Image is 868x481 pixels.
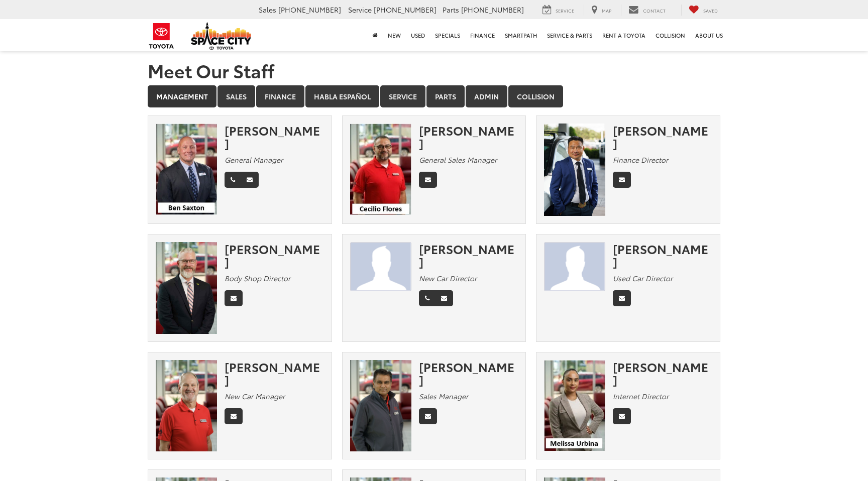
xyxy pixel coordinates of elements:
span: [PHONE_NUMBER] [278,5,341,15]
div: [PERSON_NAME] [613,242,712,269]
a: Used [406,19,430,51]
a: Email [613,172,631,188]
div: [PERSON_NAME] [419,242,518,269]
span: Service [556,7,574,14]
a: Finance [256,85,304,107]
span: Parts [443,5,459,15]
a: Sales [218,85,255,107]
a: Phone [225,172,241,188]
em: Sales Manager [419,391,468,401]
a: Contact [621,5,673,16]
span: Saved [703,7,718,14]
img: Sean Patterson [156,242,217,334]
h1: Meet Our Staff [148,60,720,80]
a: New [383,19,406,51]
a: Parts [426,85,465,107]
a: Email [435,290,453,306]
img: Toyota [143,20,180,52]
em: General Manager [225,155,283,165]
a: Map [584,5,619,16]
span: Map [602,7,611,14]
span: [PHONE_NUMBER] [374,5,437,15]
div: [PERSON_NAME] [613,124,712,150]
a: Rent a Toyota [597,19,650,51]
div: [PERSON_NAME] [225,242,324,269]
img: Space City Toyota [191,22,251,50]
em: Internet Director [613,391,669,401]
img: Nam Pham [544,124,605,216]
a: Admin [466,85,507,107]
a: Collision [508,85,563,107]
img: Oz Ali [350,360,411,452]
span: Service [348,5,372,15]
a: Finance [465,19,500,51]
span: [PHONE_NUMBER] [461,5,524,15]
em: Used Car Director [613,273,673,283]
em: Body Shop Director [225,273,290,283]
div: [PERSON_NAME] [613,360,712,387]
a: Email [613,290,631,306]
a: Collision [650,19,690,51]
img: Marco Compean [544,242,605,292]
a: Email [225,408,243,424]
a: SmartPath [500,19,542,51]
a: Email [225,290,243,306]
a: My Saved Vehicles [681,5,725,16]
a: Specials [430,19,465,51]
a: About Us [690,19,728,51]
div: [PERSON_NAME] [225,360,324,387]
div: [PERSON_NAME] [419,360,518,387]
img: David Hardy [156,360,217,452]
a: Home [368,19,383,51]
a: Phone [419,290,436,306]
a: Service & Parts [542,19,597,51]
a: Email [613,408,631,424]
em: New Car Director [419,273,477,283]
a: Email [419,408,437,424]
div: Department Tabs [148,85,720,108]
span: Sales [259,5,276,15]
a: Email [419,172,437,188]
img: Ben Saxton [156,124,217,215]
em: New Car Manager [225,391,285,401]
img: Cecilio Flores [350,124,411,215]
a: Email [241,172,259,188]
div: [PERSON_NAME] [419,124,518,150]
a: Service [535,5,582,16]
span: Contact [643,7,666,14]
em: General Sales Manager [419,155,497,165]
a: Service [380,85,425,107]
a: Habla Español [305,85,379,107]
em: Finance Director [613,155,668,165]
img: Melissa Urbina [544,360,605,451]
div: [PERSON_NAME] [225,124,324,150]
a: Management [148,85,216,107]
img: JAMES TAYLOR [350,242,411,292]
